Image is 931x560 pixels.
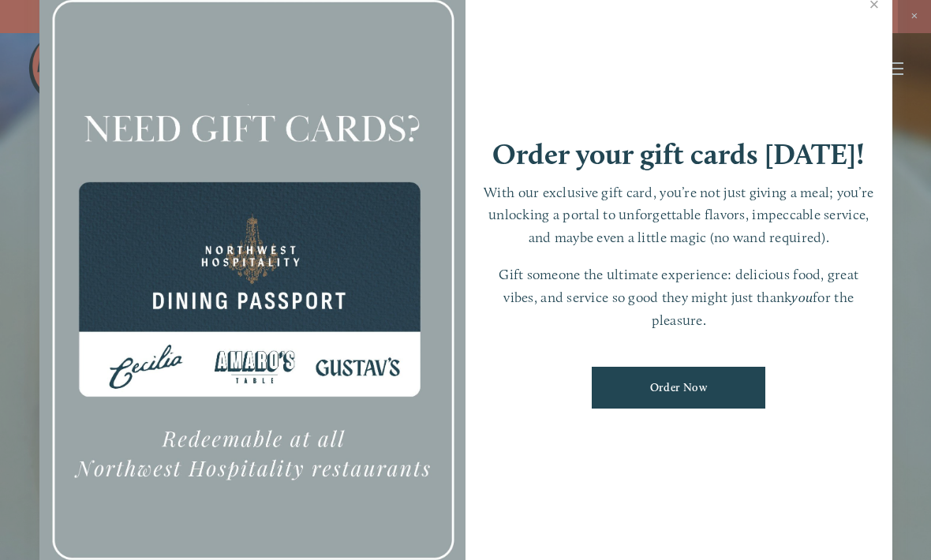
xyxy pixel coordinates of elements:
[592,367,765,409] a: Order Now
[481,263,877,331] p: Gift someone the ultimate experience: delicious food, great vibes, and service so good they might...
[492,140,865,169] h1: Order your gift cards [DATE]!
[791,289,813,305] em: you
[481,181,877,249] p: With our exclusive gift card, you’re not just giving a meal; you’re unlocking a portal to unforge...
